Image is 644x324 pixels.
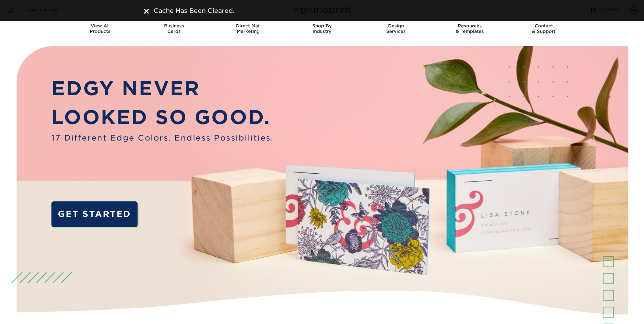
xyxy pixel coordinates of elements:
[433,19,507,39] a: Resources& Templates
[359,19,433,39] a: DesignServices
[51,74,274,103] p: EDGY NEVER
[285,23,359,29] span: Shop By
[137,23,211,34] div: Cards
[51,201,138,227] a: GET STARTED
[137,23,211,29] span: Business
[507,23,581,34] div: & Support
[285,19,359,39] a: Shop ByIndustry
[507,19,581,39] a: Contact& Support
[51,132,274,144] span: 17 Different Edge Colors. Endless Possibilities.
[211,19,285,39] a: Direct MailMarketing
[154,7,234,14] span: Cache Has Been Cleared.
[63,23,137,29] span: View All
[359,23,433,29] span: Design
[507,23,581,29] span: Contact
[433,23,507,34] div: & Templates
[211,23,285,29] span: Direct Mail
[51,103,274,132] p: LOOKED SO GOOD.
[63,19,137,39] a: View AllProducts
[144,9,149,14] img: close
[137,19,211,39] a: BusinessCards
[359,23,433,34] div: Services
[63,23,137,34] div: Products
[285,23,359,34] div: Industry
[211,23,285,34] div: Marketing
[433,23,507,29] span: Resources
